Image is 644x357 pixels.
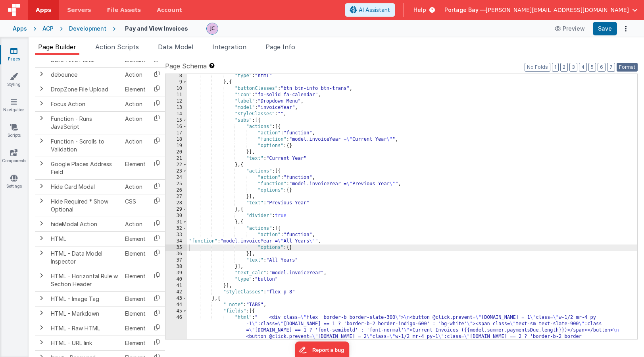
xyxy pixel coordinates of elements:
[620,23,631,34] button: Options
[122,246,149,269] td: Element
[165,238,187,244] div: 34
[413,6,426,14] span: Help
[165,155,187,162] div: 21
[48,157,122,179] td: Google Places Address Field
[593,22,617,35] button: Save
[158,43,193,51] span: Data Model
[122,179,149,194] td: Action
[359,6,390,14] span: AI Assistant
[525,63,550,72] button: No Folds
[165,225,187,232] div: 32
[165,73,187,79] div: 8
[165,92,187,98] div: 11
[165,200,187,206] div: 28
[165,283,187,289] div: 41
[48,67,122,82] td: debounce
[122,134,149,157] td: Action
[48,306,122,321] td: HTML - Markdown
[165,308,187,314] div: 45
[165,314,187,353] div: 46
[122,67,149,82] td: Action
[560,63,568,72] button: 2
[165,206,187,213] div: 29
[125,25,188,31] h4: Pay and View Invoices
[122,231,149,246] td: Element
[122,111,149,134] td: Action
[122,194,149,217] td: CSS
[122,82,149,97] td: Element
[165,117,187,124] div: 15
[67,6,91,14] span: Servers
[122,321,149,336] td: Element
[165,149,187,155] div: 20
[48,97,122,111] td: Focus Action
[165,194,187,200] div: 27
[42,25,54,33] div: ACP
[38,43,76,51] span: Page Builder
[552,63,559,72] button: 1
[165,187,187,194] div: 26
[265,43,295,51] span: Page Info
[588,63,596,72] button: 5
[48,179,122,194] td: Hide Card Modal
[165,111,187,117] div: 14
[48,134,122,157] td: Function - Scrolls to Validation
[165,124,187,130] div: 16
[122,217,149,231] td: Action
[165,219,187,225] div: 31
[165,85,187,92] div: 10
[48,231,122,246] td: HTML
[165,257,187,264] div: 37
[122,291,149,306] td: Element
[48,291,122,306] td: HTML - Image Tag
[165,61,207,71] span: Page Schema
[122,336,149,350] td: Element
[165,232,187,238] div: 33
[48,269,122,291] td: HTML - Horizontal Rule w Section Header
[48,246,122,269] td: HTML - Data Model Inspector
[607,63,615,72] button: 7
[165,302,187,308] div: 44
[486,6,629,14] span: [PERSON_NAME][EMAIL_ADDRESS][DOMAIN_NAME]
[165,289,187,295] div: 42
[165,295,187,302] div: 43
[48,194,122,217] td: Hide Required * Show Optional
[207,23,218,34] img: 5d1ca2343d4fbe88511ed98663e9c5d3
[107,6,141,14] span: File Assets
[48,82,122,97] td: DropZone File Upload
[122,157,149,179] td: Element
[48,321,122,336] td: HTML - Raw HTML
[122,269,149,291] td: Element
[165,181,187,187] div: 25
[165,98,187,105] div: 12
[13,25,27,33] div: Apps
[95,43,139,51] span: Action Scripts
[36,6,51,14] span: Apps
[165,162,187,168] div: 22
[69,25,106,33] div: Development
[598,63,606,72] button: 6
[165,79,187,85] div: 9
[165,270,187,276] div: 39
[345,3,395,17] button: AI Assistant
[165,276,187,283] div: 40
[122,97,149,111] td: Action
[48,217,122,231] td: hideModal Action
[212,43,246,51] span: Integration
[165,130,187,136] div: 17
[579,63,587,72] button: 4
[165,175,187,181] div: 24
[444,6,638,14] button: Portage Bay — [PERSON_NAME][EMAIL_ADDRESS][DOMAIN_NAME]
[165,143,187,149] div: 19
[165,136,187,143] div: 18
[165,251,187,257] div: 36
[165,105,187,111] div: 13
[444,6,486,14] span: Portage Bay —
[165,244,187,251] div: 35
[617,63,638,72] button: Format
[122,306,149,321] td: Element
[569,63,577,72] button: 3
[48,111,122,134] td: Function - Runs JavaScript
[165,213,187,219] div: 30
[165,168,187,175] div: 23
